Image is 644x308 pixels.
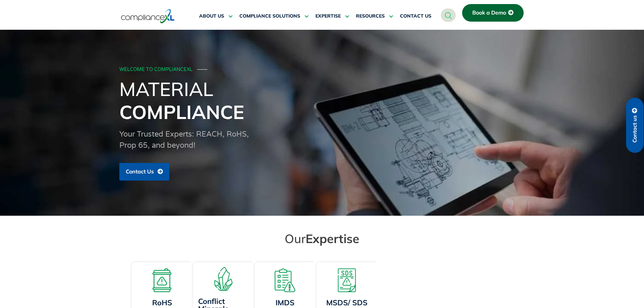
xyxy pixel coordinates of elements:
[441,8,456,22] a: navsearch-button
[150,268,174,292] img: A board with a warning sign
[315,8,349,24] a: EXPERTISE
[462,4,524,22] a: Book a Demo
[632,115,638,143] span: Contact us
[356,13,385,19] span: RESOURCES
[239,8,309,24] a: COMPLIANCE SOLUTIONS
[315,13,341,19] span: EXPERTISE
[400,8,431,24] a: CONTACT US
[273,268,297,292] img: A list board with a warning
[119,67,523,73] div: WELCOME TO COMPLIANCEXL
[199,13,224,19] span: ABOUT US
[356,8,393,24] a: RESOURCES
[119,130,249,150] span: Your Trusted Experts: REACH, RoHS, Prop 65, and beyond!
[119,77,525,123] h1: Material
[335,268,359,292] img: A warning board with SDS displaying
[152,298,172,307] a: RoHS
[239,13,300,19] span: COMPLIANCE SOLUTIONS
[626,98,644,153] a: Contact us
[133,231,511,246] h2: Our
[400,13,431,19] span: CONTACT US
[306,231,359,246] span: Expertise
[212,267,235,291] img: A representation of minerals
[276,298,294,307] a: IMDS
[472,10,506,16] span: Book a Demo
[197,67,208,72] span: ───
[199,8,233,24] a: ABOUT US
[126,169,154,175] span: Contact Us
[326,298,367,307] a: MSDS/ SDS
[119,163,169,181] a: Contact Us
[121,8,175,24] img: logo-one.svg
[119,100,244,124] span: Compliance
